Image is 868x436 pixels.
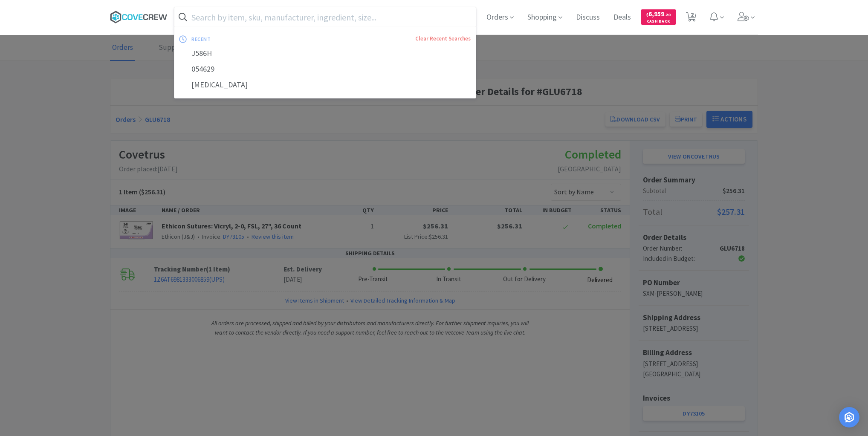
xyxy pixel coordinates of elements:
div: [MEDICAL_DATA] [174,77,476,93]
div: J586H [174,46,476,61]
a: Discuss [573,14,603,21]
a: $6,959.20Cash Back [641,6,676,29]
a: Clear Recent Searches [415,35,471,42]
span: Cash Back [646,19,671,25]
a: 2 [683,14,700,22]
span: . 20 [664,12,671,17]
a: Deals [610,14,634,21]
input: Search by item, sku, manufacturer, ingredient, size... [174,7,476,27]
div: recent [191,32,313,46]
span: 6,959 [646,10,671,18]
span: $ [646,12,648,17]
div: Open Intercom Messenger [839,407,859,427]
div: 054629 [174,61,476,77]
